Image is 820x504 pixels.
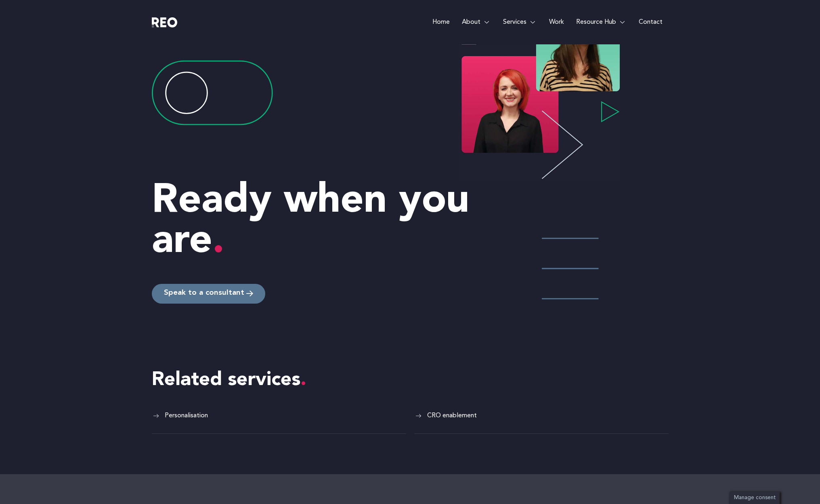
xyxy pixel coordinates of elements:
span: Ready when you are [152,181,469,262]
span: Personalisation [163,410,208,421]
span: CRO enablement [425,410,477,421]
a: CRO enablement [414,410,477,421]
a: Speak to a consultant [152,284,265,304]
a: Personalisation [152,410,208,421]
span: Related services [152,371,306,390]
span: Manage consent [734,495,776,500]
span: Speak to a consultant [164,290,244,298]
